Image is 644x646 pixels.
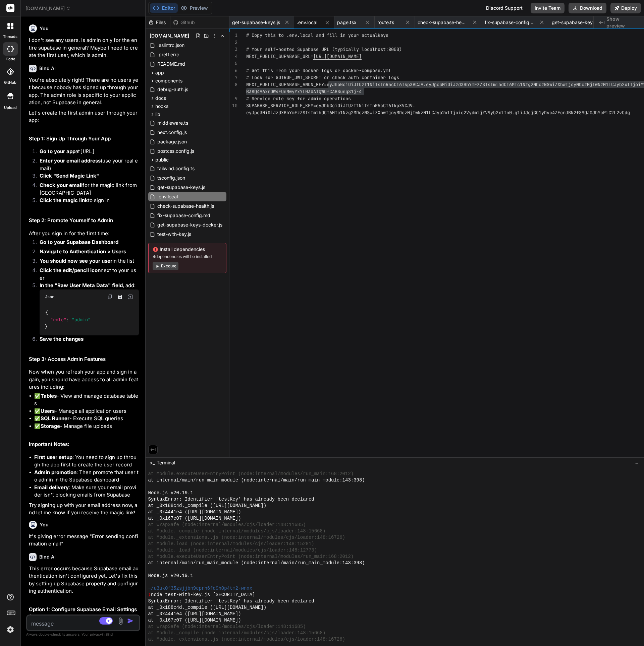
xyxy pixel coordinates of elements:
[117,617,124,625] img: attachment
[148,477,365,483] span: at internal/main/run_main_module (node:internal/main/run_main_module:143:398)
[380,110,515,116] span: hwIjoyMDczMjIwNzM1LCJyb2xlIjoic2VydmljZV9yb2xlIn0.
[34,454,72,460] strong: First user setup
[229,67,237,74] div: 6
[29,356,139,363] h2: Step 3: Access Admin Features
[40,148,75,154] strong: Go to your app
[148,534,345,541] span: at Module._extensions..js (node:internal/modules/cjs/loader:148:16726)
[485,19,535,26] span: fix-supabase-config.md
[39,554,56,560] h6: Bind AI
[178,3,211,13] button: Preview
[153,262,178,270] button: Execute
[148,528,326,534] span: at Module._compile (node:internal/modules/cjs/loader:148:15668)
[157,85,189,93] span: debug-auth.js
[148,585,253,592] span: ~/u3uk0f35zsjjbn9cprh6fq9h0p4tm2-wnxx
[634,457,640,468] button: −
[66,317,69,323] span: :
[337,19,357,26] span: page.tsx
[229,39,237,46] div: 2
[34,407,139,415] li: ✅ - Manage all application users
[150,33,189,39] span: [DOMAIN_NAME]
[380,46,402,52] span: st:8000)
[148,522,306,528] span: at wrapSafe (node:internal/modules/cjs/loader:148:11685)
[29,533,139,548] p: It's giving error message "Error sending confirmation email"
[157,174,186,182] span: tsconfig.json
[40,197,88,203] strong: Click the magic link
[34,282,139,335] li: , add:
[246,46,380,52] span: # Your self-hosted Supabase URL (typically localho
[635,459,639,466] span: −
[552,19,602,26] span: get-supabase-keys-docker.js
[148,592,151,598] span: ❯
[29,368,139,391] p: Now when you refresh your app and sign in again, you should have access to all admin features inc...
[34,484,139,499] li: : Make sure your email provider isn't blocking emails from Supabase
[155,69,164,76] span: app
[148,598,314,604] span: SyntaxError: Identifier 'testKey' has already been declared
[155,156,169,163] span: public
[45,323,48,329] span: }
[29,76,139,107] p: You're absolutely right! There are no users yet because nobody has signed up through your app. Th...
[4,80,16,85] label: GitHub
[3,34,17,40] label: threads
[380,67,391,73] span: .yml
[29,109,139,124] p: Let's create the first admin user through your app:
[148,611,241,617] span: at _0x4441e4 ([URL][DOMAIN_NAME])
[40,258,112,264] strong: You should now see your user
[297,19,317,26] span: .env.local
[40,182,83,188] strong: Check your email
[90,632,102,636] span: privacy
[157,211,211,219] span: fix-supabase-config.md
[34,469,139,484] li: : Then promote that user to admin in the Supabase dashboard
[148,490,193,496] span: Node.js v20.19.1
[29,441,139,448] h2: Important Notes:
[610,3,641,13] button: Deploy
[34,257,139,267] li: in the list
[41,393,57,399] strong: Tables
[246,74,380,80] span: # Look for GOTRUE_JWT_SECRET or check auth contain
[26,631,140,638] p: Always double-check its answers. Your in Bind
[380,81,515,87] span: InR5cCI6IkpXVCJ9.eyJpc3MiOiJzdXBhYmFzZSIsImlhdCI6M
[246,67,380,73] span: # Get this from your Docker logs or docker-compose
[6,56,15,62] label: code
[157,128,187,136] span: next.config.js
[115,292,125,302] button: Save file
[29,565,139,595] p: This error occurs because Supabase email authentication isn't configured yet. Let's fix this by s...
[155,77,182,84] span: components
[170,19,198,26] div: Github
[34,267,139,282] li: next to your user
[153,246,222,253] span: Install dependencies
[157,138,187,146] span: package.json
[378,32,388,38] span: keys
[148,636,345,643] span: at Module._extensions..js (node:internal/modules/cjs/loader:148:16726)
[515,110,630,116] span: q1iJJcjGO1yDvc4ZEcrJBN2f89QJ0JhYcPlC2L2vCdg
[45,294,54,300] span: Json
[40,336,84,342] strong: Save the changes
[148,560,365,566] span: at internal/main/run_main_module (node:internal/main/run_main_module:143:398)
[29,217,139,224] h2: Step 2: Promote Yourself to Admin
[40,521,49,528] h6: You
[40,157,101,164] strong: Enter your email address
[50,317,66,323] span: "role"
[153,254,222,259] span: 4 dependencies will be installed
[313,53,362,59] span: [URL][DOMAIN_NAME]
[40,239,118,245] strong: Go to your Supabase Dashboard
[148,496,314,503] span: SyntaxError: Identifier 'testKey' has already been declared
[246,53,313,59] span: NEXT_PUBLIC_SUPABASE_URL=
[148,503,266,509] span: at _0x188c4d._compile ([URL][DOMAIN_NAME])
[229,95,237,102] div: 9
[148,630,326,636] span: at Module._compile (node:internal/modules/cjs/loader:148:15668)
[229,32,237,39] div: 1
[246,88,362,94] span: B38Q496xrOW4EUnMwyYxYL03UATQWOfCABSunqS1j-4
[34,197,139,206] li: to sign in
[151,592,255,598] span: node test-with-key.js [SECURITY_DATA]
[157,147,195,155] span: postcss.config.js
[34,182,139,197] li: for the magic link from [GEOGRAPHIC_DATA]
[229,74,237,81] div: 7
[107,294,113,300] img: copy
[25,5,71,12] span: [DOMAIN_NAME]
[157,221,223,229] span: get-supabase-keys-docker.js
[146,19,170,26] div: Files
[157,230,192,238] span: test-with-key.js
[40,267,101,273] strong: Click the edit/pencil icon
[482,3,527,13] div: Discord Support
[148,624,306,630] span: at wrapSafe (node:internal/modules/cjs/loader:148:11685)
